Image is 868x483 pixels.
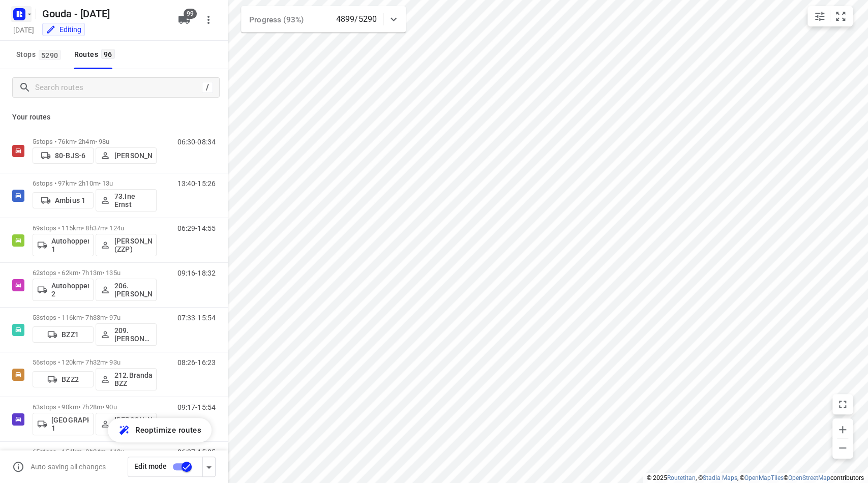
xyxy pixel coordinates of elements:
[33,326,94,343] button: BZZ1
[744,474,784,481] a: OpenMapTiles
[33,371,94,387] button: BZZ2
[174,10,194,30] button: 99
[38,6,170,22] h5: Rename
[55,152,85,160] p: 80-BJS-6
[33,179,157,187] p: 6 stops • 97km • 2h10m • 13u
[39,50,61,60] span: 5290
[55,196,85,204] p: Ambius 1
[177,179,216,188] p: 13:40-15:26
[46,24,81,35] div: You are currently in edit mode.
[647,474,864,481] li: © 2025 , © , © © contributors
[177,358,216,367] p: 08:26-16:23
[184,9,197,19] span: 99
[177,448,216,456] p: 06:37-15:05
[114,192,152,208] p: 73.Ine Ernst
[114,152,152,160] p: [PERSON_NAME]
[177,269,216,277] p: 09:16-18:32
[62,330,79,339] p: BZZ1
[96,368,157,390] button: 212.Brandao BZZ
[788,474,830,481] a: OpenStreetMap
[33,314,157,321] p: 53 stops • 116km • 7h33m • 97u
[33,224,157,232] p: 69 stops • 115km • 8h37m • 124u
[33,138,157,145] p: 5 stops • 76km • 2h4m • 98u
[101,49,115,59] span: 96
[135,424,201,437] span: Reoptimize routes
[114,282,152,298] p: 206.[PERSON_NAME]
[703,474,737,481] a: Stadia Maps
[114,416,152,432] p: [PERSON_NAME] (GR)
[33,269,157,277] p: 62 stops • 62km • 7h13m • 135u
[830,6,851,26] button: Fit zoom
[35,80,202,96] input: Search routes
[96,234,157,256] button: [PERSON_NAME] (ZZP)
[16,48,64,61] span: Stops
[62,375,79,383] p: BZZ2
[177,224,216,232] p: 06:29-14:55
[96,413,157,435] button: [PERSON_NAME] (GR)
[114,237,152,253] p: [PERSON_NAME] (ZZP)
[33,279,94,301] button: Autohopper 2
[33,358,157,366] p: 56 stops • 120km • 7h32m • 93u
[249,15,304,24] span: Progress (93%)
[12,112,216,123] p: Your routes
[51,282,89,298] p: Autohopper 2
[202,82,213,93] div: /
[74,48,118,61] div: Routes
[33,147,94,164] button: 80-BJS-6
[810,6,830,26] button: Map settings
[177,314,216,322] p: 07:33-15:54
[33,448,157,456] p: 65 stops • 154km • 8h24m • 118u
[241,6,406,33] div: Progress (93%)4899/5290
[31,463,106,471] p: Auto-saving all changes
[807,6,853,26] div: small contained button group
[33,413,94,435] button: [GEOGRAPHIC_DATA] 1
[177,138,216,146] p: 06:30-08:34
[177,403,216,411] p: 09:17-15:54
[51,416,89,432] p: [GEOGRAPHIC_DATA] 1
[51,237,89,253] p: Autohopper 1
[96,279,157,301] button: 206.[PERSON_NAME]
[108,418,212,442] button: Reoptimize routes
[96,189,157,212] button: 73.Ine Ernst
[336,13,377,25] p: 4899/5290
[33,403,157,411] p: 63 stops • 90km • 7h28m • 90u
[33,192,94,208] button: Ambius 1
[114,371,152,387] p: 212.Brandao BZZ
[114,326,152,343] p: 209.[PERSON_NAME] (BZZ)
[134,462,167,470] span: Edit mode
[96,147,157,164] button: [PERSON_NAME]
[203,460,215,473] div: Driver app settings
[198,10,219,30] button: More
[9,24,38,36] h5: Project date
[667,474,696,481] a: Routetitan
[33,234,94,256] button: Autohopper 1
[96,323,157,346] button: 209.[PERSON_NAME] (BZZ)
